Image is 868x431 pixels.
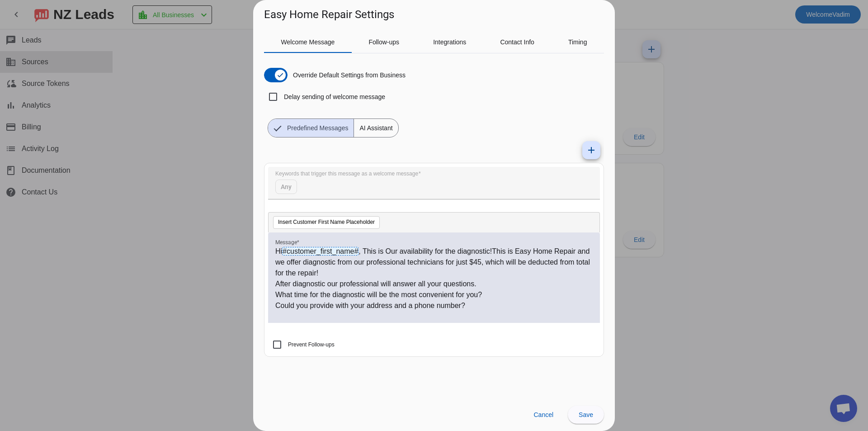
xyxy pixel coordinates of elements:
[433,39,466,45] span: Integrations
[568,406,604,424] button: Save
[568,39,587,45] span: Timing
[275,171,418,177] mat-label: Keywords that trigger this message as a welcome message
[275,246,593,279] p: Hi , This is Our availability for the diagnostic!This is Easy Home Repair and we offer diagnostic...
[526,406,561,424] button: Cancel
[273,216,380,229] button: Insert Customer First Name Placeholder
[533,411,553,418] span: Cancel
[282,119,354,137] span: Predefined Messages
[579,411,593,418] span: Save
[275,289,593,300] p: What time for the diagnostic will be the most convenient for you?
[586,145,597,156] mat-icon: add
[275,279,593,289] p: After diagnostic our professional will answer all your questions.
[281,39,335,45] span: Welcome Message
[286,340,335,349] label: Prevent Follow-ups
[291,71,406,80] label: Override Default Settings from Business
[368,39,399,45] span: Follow-ups
[264,7,394,22] h1: Easy Home Repair Settings
[500,39,534,45] span: Contact Info
[275,300,593,311] p: Could you provide with your address and a phone number?
[282,92,385,101] label: Delay sending of welcome message
[354,119,398,137] span: AI Assistant
[282,247,359,256] span: #customer_first_name#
